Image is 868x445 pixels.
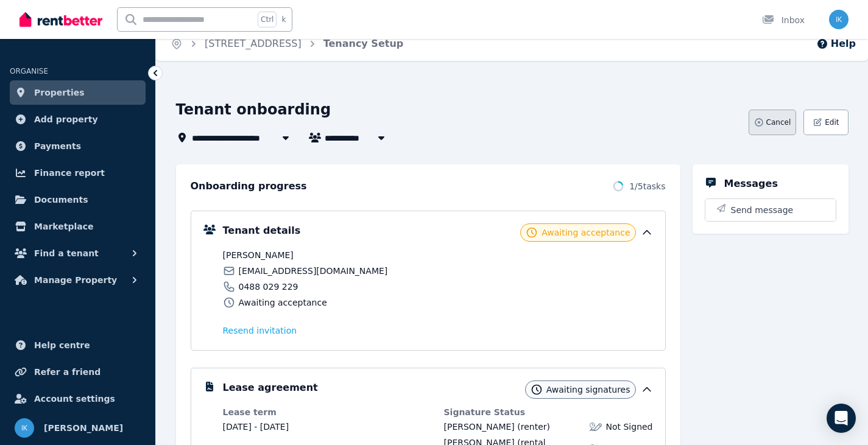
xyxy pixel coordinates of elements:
span: Cancel [766,117,791,127]
h5: Messages [724,177,778,191]
h2: Onboarding progress [191,179,307,194]
a: Account settings [10,387,146,411]
span: Awaiting acceptance [542,226,630,239]
span: ORGANISE [10,67,48,75]
div: Inbox [762,14,805,26]
span: Ctrl [258,12,277,27]
span: [PERSON_NAME] [223,249,434,261]
dt: Lease term [223,406,432,418]
a: Finance report [10,161,146,185]
button: Send message [705,199,836,221]
span: Help centre [34,338,90,352]
a: Payments [10,134,146,158]
span: Not Signed [605,421,652,433]
span: Documents [34,192,88,207]
span: Account settings [34,391,115,406]
button: Cancel [749,110,797,135]
span: Awaiting acceptance [239,296,327,309]
dd: [DATE] - [DATE] [223,421,432,433]
span: Add property [34,112,98,127]
img: Lease not signed [590,421,602,433]
span: [EMAIL_ADDRESS][DOMAIN_NAME] [239,265,388,277]
div: Open Intercom Messenger [827,404,856,433]
span: [PERSON_NAME] [44,421,123,435]
span: 1 / 5 tasks [629,180,665,192]
a: Properties [10,80,146,105]
button: Manage Property [10,268,146,292]
button: Edit [803,110,848,135]
img: Igor Kuster [15,418,34,438]
nav: Breadcrumb [156,27,418,61]
a: Marketplace [10,214,146,239]
span: Properties [34,85,85,100]
img: RentBetter [19,10,102,29]
span: 0488 029 229 [239,281,298,293]
span: Finance report [34,166,105,180]
a: Help centre [10,333,146,357]
span: k [281,15,286,24]
h5: Tenant details [223,223,301,238]
span: Find a tenant [34,246,99,261]
a: [STREET_ADDRESS] [205,38,302,49]
button: Find a tenant [10,241,146,265]
span: Payments [34,139,81,153]
dt: Signature Status [444,406,653,418]
a: Documents [10,187,146,212]
span: Marketplace [34,219,93,234]
span: Awaiting signatures [546,384,630,396]
a: Add property [10,107,146,131]
span: [PERSON_NAME] [444,422,515,432]
button: Help [816,37,856,51]
div: (renter) [444,421,550,433]
h1: Tenant onboarding [176,100,331,119]
img: Igor Kuster [829,10,849,29]
a: Refer a friend [10,360,146,384]
span: Edit [825,117,839,127]
span: Send message [731,204,794,216]
span: Refer a friend [34,365,101,379]
span: Manage Property [34,273,117,287]
button: Resend invitation [223,324,297,337]
h5: Lease agreement [223,380,318,395]
span: Tenancy Setup [323,37,404,51]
